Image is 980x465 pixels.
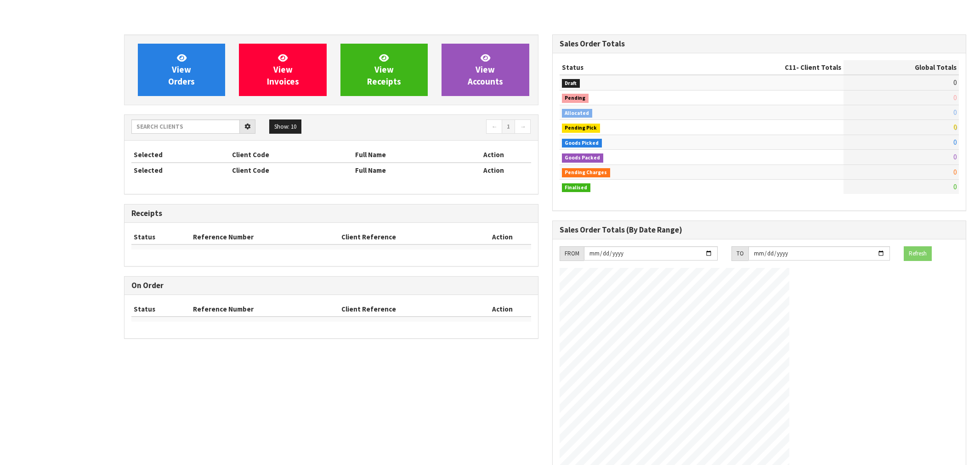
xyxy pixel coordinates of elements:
[191,230,339,244] th: Reference Number
[131,209,531,218] h3: Receipts
[131,163,230,177] th: Selected
[339,302,474,317] th: Client Reference
[474,230,531,244] th: Action
[562,183,591,193] span: Finalised
[691,60,844,75] th: - Client Totals
[502,119,515,134] a: 1
[562,139,602,148] span: Goods Picked
[353,163,457,177] th: Full Name
[468,52,503,87] span: View Accounts
[457,147,531,162] th: Action
[953,153,957,161] span: 0
[338,119,531,136] nav: Page navigation
[953,168,957,176] span: 0
[353,147,457,162] th: Full Name
[131,119,240,134] input: Search clients
[560,246,584,261] div: FROM
[953,108,957,117] span: 0
[230,147,352,162] th: Client Code
[560,40,959,48] h3: Sales Order Totals
[131,147,230,162] th: Selected
[953,182,957,191] span: 0
[230,163,352,177] th: Client Code
[486,119,502,134] a: ←
[953,78,957,87] span: 0
[515,119,531,134] a: →
[562,109,593,118] span: Allocated
[731,246,748,261] div: TO
[191,302,339,317] th: Reference Number
[239,44,326,96] a: ViewInvoices
[562,168,611,177] span: Pending Charges
[560,60,691,75] th: Status
[457,163,531,177] th: Action
[339,230,474,244] th: Client Reference
[367,52,401,87] span: View Receipts
[953,123,957,131] span: 0
[562,94,589,103] span: Pending
[340,44,428,96] a: ViewReceipts
[844,60,959,75] th: Global Totals
[562,153,604,163] span: Goods Packed
[562,124,600,133] span: Pending Pick
[904,246,932,261] button: Refresh
[131,281,531,290] h3: On Order
[267,52,299,87] span: View Invoices
[138,44,225,96] a: ViewOrders
[953,93,957,102] span: 0
[785,63,796,72] span: C11
[269,119,301,134] button: Show: 10
[442,44,529,96] a: ViewAccounts
[131,230,191,244] th: Status
[562,79,580,88] span: Draft
[953,138,957,147] span: 0
[474,302,531,317] th: Action
[168,52,195,87] span: View Orders
[560,226,959,234] h3: Sales Order Totals (By Date Range)
[131,302,191,317] th: Status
